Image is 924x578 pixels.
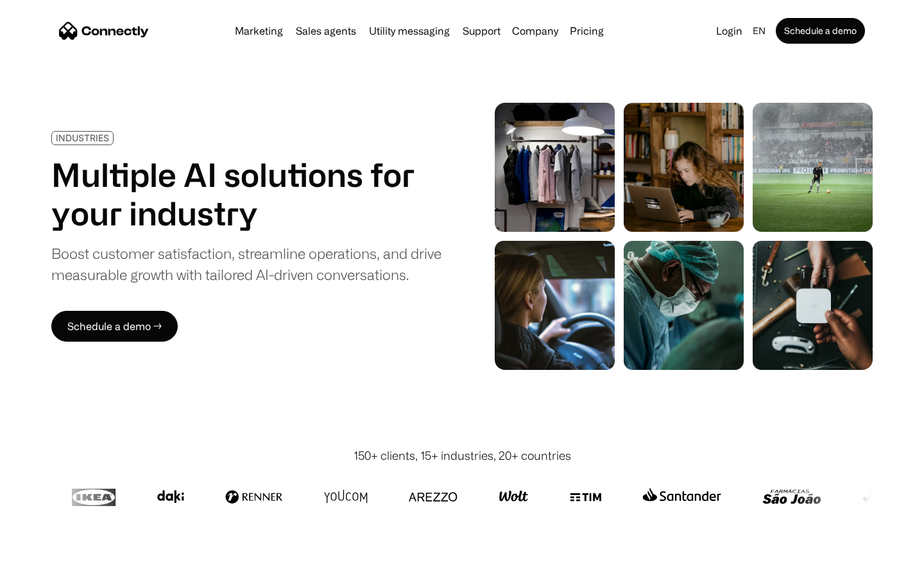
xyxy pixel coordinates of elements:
div: 150+ clients, 15+ industries, 20+ countries [354,447,571,464]
a: Login [711,22,748,40]
div: Company [512,22,558,40]
a: Pricing [565,26,609,36]
div: en [753,22,766,40]
a: Schedule a demo → [51,311,178,342]
a: Support [458,26,506,36]
a: Schedule a demo [776,18,865,44]
ul: Language list [26,556,77,574]
h1: Multiple AI solutions for your industry [51,155,441,232]
a: Sales agents [291,26,361,36]
aside: Language selected: English [13,554,77,574]
div: INDUSTRIES [56,133,109,143]
a: Marketing [230,26,288,36]
a: Utility messaging [364,26,455,36]
div: Boost customer satisfaction, streamline operations, and drive measurable growth with tailored AI-... [51,243,441,285]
